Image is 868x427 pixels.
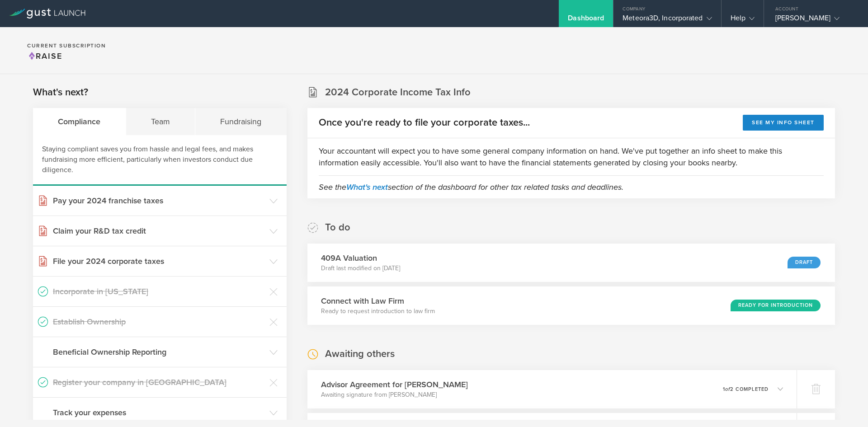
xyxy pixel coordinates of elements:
a: What's next [346,182,388,192]
button: See my info sheet [743,115,824,131]
h3: File your 2024 corporate taxes [53,255,265,267]
h2: What's next? [33,86,88,99]
h2: To do [325,221,350,234]
div: Ready for Introduction [731,300,821,311]
p: Awaiting signature from [PERSON_NAME] [321,390,468,399]
em: See the section of the dashboard for other tax related tasks and deadlines. [319,182,623,192]
div: Draft [788,257,821,268]
div: Fundraising [195,108,287,135]
div: Connect with Law FirmReady to request introduction to law firmReady for Introduction [307,286,835,325]
div: [PERSON_NAME] [775,14,852,27]
h3: Connect with Law Firm [321,295,435,307]
h2: 2024 Corporate Income Tax Info [325,86,471,99]
em: of [725,386,730,392]
div: Staying compliant saves you from hassle and legal fees, and makes fundraising more efficient, par... [33,135,287,186]
h3: Claim your R&D tax credit [53,225,265,237]
h3: Pay your 2024 franchise taxes [53,195,265,206]
p: Ready to request introduction to law firm [321,307,435,316]
div: Dashboard [568,14,604,27]
p: Draft last modified on [DATE] [321,264,400,273]
h3: Advisor Agreement for [PERSON_NAME] [321,379,468,390]
span: Raise [27,51,62,61]
div: Compliance [33,108,126,135]
h2: Awaiting others [325,347,395,361]
div: 409A ValuationDraft last modified on [DATE]Draft [307,244,835,282]
h2: Once you're ready to file your corporate taxes... [319,116,530,129]
div: Meteora3D, Incorporated [623,14,712,27]
h3: Register your company in [GEOGRAPHIC_DATA] [53,376,265,388]
h3: 409A Valuation [321,252,400,264]
h2: Current Subscription [27,43,106,48]
p: Your accountant will expect you to have some general company information on hand. We've put toget... [319,145,824,169]
h3: Track your expenses [53,407,265,418]
h3: Beneficial Ownership Reporting [53,346,265,358]
p: 1 2 completed [723,387,769,392]
div: Team [126,108,196,135]
h3: Incorporate in [US_STATE] [53,286,265,297]
div: Help [731,14,755,27]
h3: Establish Ownership [53,316,265,328]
